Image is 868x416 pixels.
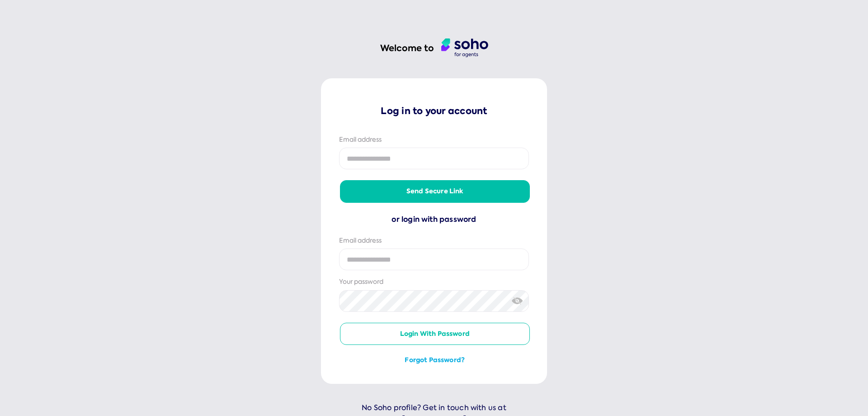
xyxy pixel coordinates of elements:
[339,214,529,225] div: or login with password
[339,236,529,245] div: Email address
[512,296,523,306] img: eye-crossed.svg
[339,105,529,117] p: Log in to your account
[340,356,530,365] button: Forgot password?
[441,38,488,57] img: agent logo
[340,180,530,203] button: Send secure link
[340,323,530,345] button: Login with password
[339,135,529,144] div: Email address
[339,277,529,287] div: Your password
[380,42,434,54] h1: Welcome to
